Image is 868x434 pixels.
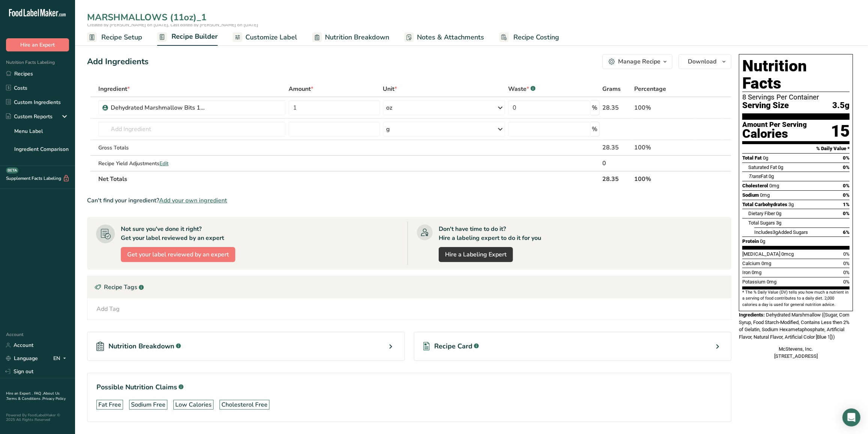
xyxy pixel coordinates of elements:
[739,312,850,340] span: Dehydrated Marshmallow ((Sugar, Corn Syrup, Food Starch-Modified, Contains Less then 2% of Gelati...
[752,270,761,275] span: 0mg
[121,225,224,243] div: Not sure you've done it right? Get your label reviewed by an expert
[748,173,761,179] i: Trans
[748,173,767,179] span: Fat
[754,229,808,235] span: Includes Added Sugars
[769,173,774,179] span: 0g
[843,183,850,188] span: 0%
[742,93,850,101] div: 8 Servings Per Container
[87,196,731,205] div: Can't find your ingredient?
[742,128,807,139] div: Calories
[739,312,765,318] span: Ingredients:
[387,125,390,134] div: g
[781,251,794,257] span: 0mcg
[312,29,389,46] a: Nutrition Breakdown
[635,143,695,152] div: 100%
[404,29,484,46] a: Notes & Attachments
[387,103,393,112] div: oz
[763,155,768,161] span: 0g
[6,391,33,396] a: Hire an Expert .
[439,225,541,243] div: Don't have time to do it? Hire a labeling expert to do it for you
[6,113,53,121] div: Custom Reports
[513,32,559,42] span: Recipe Costing
[843,261,850,266] span: 0%
[53,354,69,363] div: EN
[603,159,632,168] div: 0
[508,84,536,93] div: Waste
[175,400,212,409] div: Low Calories
[98,400,121,409] div: Fat Free
[678,54,731,69] button: Download
[742,121,807,128] div: Amount Per Serving
[843,251,850,257] span: 0%
[742,261,760,266] span: Calcium
[748,220,775,226] span: Total Sugars
[221,400,268,409] div: Cholesterol Free
[843,211,850,216] span: 0%
[289,84,313,93] span: Amount
[6,38,69,51] button: Hire an Expert
[159,160,168,167] span: Edit
[773,229,778,235] span: 3g
[98,84,130,93] span: Ingredient
[108,341,175,351] span: Nutrition Breakdown
[742,289,850,308] section: * The % Daily Value (DV) tells you how much a nutrient in a serving of food contributes to a dail...
[96,304,120,313] div: Add Tag
[742,57,850,92] h1: Nutrition Facts
[602,54,672,69] button: Manage Recipe
[761,261,771,266] span: 0mg
[434,341,472,351] span: Recipe Card
[742,101,789,110] span: Serving Size
[499,29,559,46] a: Recipe Costing
[439,247,513,262] a: Hire a Labeling Expert
[748,211,775,216] span: Dietary Fiber
[776,211,781,216] span: 0g
[843,155,850,161] span: 0%
[635,103,695,112] div: 100%
[245,32,297,42] span: Customize Label
[87,22,258,28] span: Created by [PERSON_NAME] on [DATE], Last edited by [PERSON_NAME] on [DATE]
[98,144,286,152] div: Gross Totals
[842,408,860,426] div: Open Intercom Messenger
[98,160,286,167] div: Recipe Yield Adjustments
[748,164,777,170] span: Saturated Fat
[601,171,633,187] th: 28.35
[742,270,751,275] span: Iron
[767,279,776,285] span: 0mg
[157,28,218,46] a: Recipe Builder
[87,29,142,46] a: Recipe Setup
[742,155,762,161] span: Total Fat
[843,192,850,198] span: 0%
[635,84,666,93] span: Percentage
[383,84,397,93] span: Unit
[42,396,66,401] a: Privacy Policy
[159,196,227,205] span: Add your own ingredient
[87,56,149,68] div: Add Ingredients
[843,229,850,235] span: 6%
[742,144,850,153] section: % Daily Value *
[603,103,632,112] div: 28.35
[233,29,297,46] a: Customize Label
[832,101,850,110] span: 3.5g
[843,164,850,170] span: 0%
[603,84,621,93] span: Grams
[6,167,18,173] div: BETA
[417,32,484,42] span: Notes & Attachments
[121,247,235,262] button: Get your label reviewed by an expert
[769,183,779,188] span: 0mg
[171,32,218,42] span: Recipe Builder
[742,192,759,198] span: Sodium
[131,400,165,409] div: Sodium Free
[788,202,794,207] span: 3g
[843,202,850,207] span: 1%
[831,121,850,141] div: 15
[778,164,783,170] span: 0g
[739,345,853,360] div: McStevens, Inc. [STREET_ADDRESS]
[742,183,768,188] span: Cholesterol
[760,192,770,198] span: 0mg
[760,238,765,244] span: 0g
[618,57,660,66] div: Manage Recipe
[101,32,142,42] span: Recipe Setup
[97,171,601,187] th: Net Totals
[776,220,781,226] span: 3g
[843,270,850,275] span: 0%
